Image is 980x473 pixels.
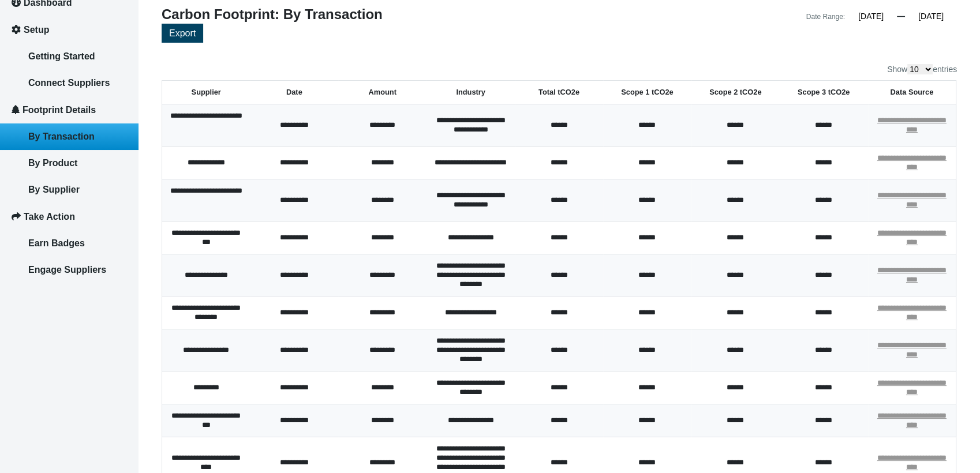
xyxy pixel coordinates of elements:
[15,107,211,132] input: Enter your last name
[24,212,75,222] span: Take Action
[28,158,77,168] span: By Product
[13,63,30,81] div: Navigation go back
[868,81,956,104] th: Data Source
[887,64,957,74] label: Show entries
[907,64,933,74] select: Showentries
[28,185,80,194] span: By Supplier
[897,12,905,21] span: —
[250,81,338,104] th: Date: activate to sort column ascending
[153,7,559,24] div: Carbon Footprint: By Transaction
[515,81,603,104] th: Total tCO2e: activate to sort column ascending
[77,65,211,80] div: Leave a message
[23,105,96,115] span: Footprint Details
[28,265,106,275] span: Engage Suppliers
[427,81,515,104] th: Industry: activate to sort column ascending
[169,28,196,38] span: Export
[28,78,110,88] span: Connect Suppliers
[162,81,250,104] th: Supplier: activate to sort column ascending
[691,81,780,104] th: Scope 2 tCO2e: activate to sort column ascending
[15,175,211,346] textarea: Type your message and click 'Submit'
[15,141,211,166] input: Enter your email address
[169,355,210,371] em: Submit
[24,25,49,35] span: Setup
[28,51,95,61] span: Getting Started
[189,6,217,33] div: Minimize live chat window
[162,24,203,43] button: Export
[780,81,868,104] th: Scope 3 tCO2e: activate to sort column ascending
[28,238,85,248] span: Earn Badges
[338,81,427,104] th: Amount: activate to sort column ascending
[806,10,845,24] div: Date Range:
[28,132,95,141] span: By Transaction
[603,81,691,104] th: Scope 1 tCO2e: activate to sort column ascending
